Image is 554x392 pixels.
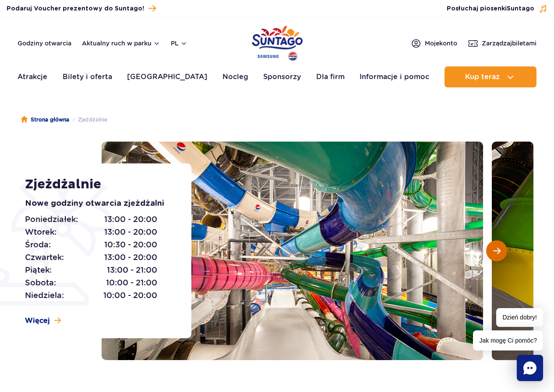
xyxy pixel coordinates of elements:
span: Poniedziałek: [25,213,78,225]
span: Moje konto [425,39,457,48]
a: Strona główna [21,115,69,124]
a: Więcej [25,316,61,326]
button: Kup teraz [445,66,536,87]
a: Podaruj Voucher prezentowy do Suntago! [7,3,156,14]
span: 10:00 - 20:00 [103,289,157,302]
span: Suntago [507,6,534,12]
span: Kup teraz [465,73,500,81]
a: Nocleg [222,66,248,87]
span: Niedziela: [25,289,64,302]
span: 13:00 - 20:00 [104,213,157,225]
a: Mojekonto [411,38,457,49]
span: 13:00 - 20:00 [104,251,157,264]
span: 13:00 - 21:00 [107,264,157,276]
a: Informacje i pomoc [360,66,429,87]
button: pl [171,39,187,48]
button: Następny slajd [486,240,507,261]
span: 13:00 - 20:00 [104,226,157,238]
p: Nowe godziny otwarcia zjeżdżalni [25,198,172,210]
a: Sponsorzy [263,66,301,87]
li: Zjeżdżalnie [69,115,107,124]
span: Dzień dobry! [496,308,543,327]
a: Bilety i oferta [63,66,112,87]
span: Zarządzaj biletami [482,39,536,48]
span: Więcej [25,316,50,326]
div: Chat [517,355,543,381]
a: [GEOGRAPHIC_DATA] [127,66,207,87]
a: Zarządzajbiletami [468,38,536,49]
span: Środa: [25,239,51,251]
span: Posłuchaj piosenki [447,4,534,13]
span: Podaruj Voucher prezentowy do Suntago! [7,4,144,13]
span: Jak mogę Ci pomóc? [473,330,543,350]
span: Wtorek: [25,226,56,238]
h1: Zjeżdżalnie [25,177,172,192]
a: Godziny otwarcia [18,39,71,48]
button: Posłuchaj piosenkiSuntago [447,4,547,13]
span: 10:30 - 20:00 [104,239,157,251]
span: Czwartek: [25,251,64,264]
a: Dla firm [316,66,345,87]
span: Piątek: [25,264,52,276]
a: Park of Poland [252,22,303,62]
span: 10:00 - 21:00 [106,277,157,289]
span: Sobota: [25,277,56,289]
a: Atrakcje [18,66,47,87]
button: Aktualny ruch w parku [82,40,160,47]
